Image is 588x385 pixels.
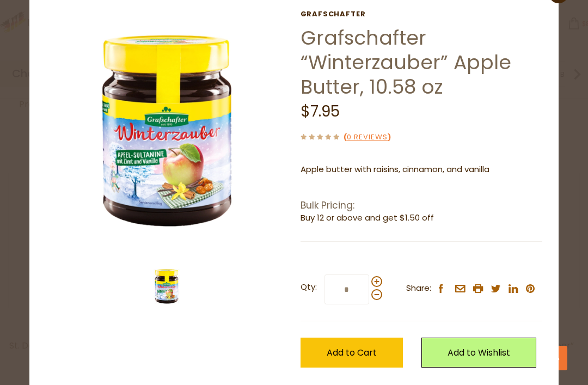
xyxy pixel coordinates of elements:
h1: Bulk Pricing: [301,200,542,211]
span: $7.95 [301,101,340,122]
a: 0 Reviews [347,132,388,143]
img: Grafschafter "Winterzauber" Apple Butter [46,10,288,252]
button: Add to Cart [301,338,403,368]
a: Add to Wishlist [421,338,536,368]
li: Buy 12 or above and get $1.50 off [301,211,542,225]
a: Grafschafter “Winterzauber” Apple Butter, 10.58 oz [301,24,511,101]
input: Qty: [324,274,369,304]
p: Apple butter with raisins, cinnamon, and vanilla [301,163,542,176]
span: Share: [406,282,431,295]
span: ( ) [344,132,391,142]
img: Grafschafter "Winterzauber" Apple Butter [145,265,188,308]
a: Grafschafter [301,10,542,19]
span: Add to Cart [327,346,377,359]
strong: Qty: [301,280,317,294]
